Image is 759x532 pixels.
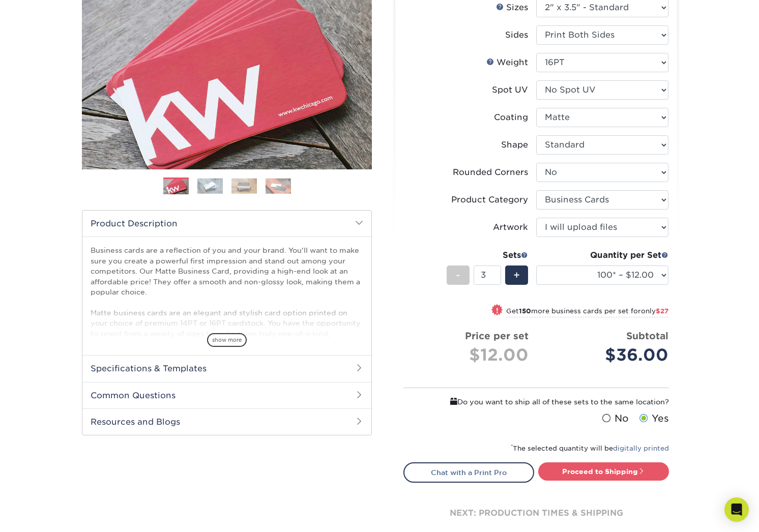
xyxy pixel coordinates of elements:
label: No [600,411,629,426]
div: Weight [486,56,528,69]
span: - [456,268,460,283]
div: Rounded Corners [453,166,528,179]
h2: Specifications & Templates [82,355,371,381]
h2: Resources and Blogs [82,408,371,435]
img: Business Cards 02 [197,178,223,194]
div: Shape [501,139,528,151]
div: $12.00 [412,343,529,367]
a: digitally printed [613,445,669,452]
img: Business Cards 01 [163,174,189,199]
div: Coating [494,111,528,124]
strong: Price per set [465,330,529,341]
span: + [513,268,520,283]
span: show more [207,333,247,347]
div: Product Category [451,194,528,206]
img: Business Cards 03 [231,178,257,194]
strong: 150 [519,307,531,315]
h2: Common Questions [82,382,371,408]
div: Do you want to ship all of these sets to the same location? [403,396,669,407]
small: The selected quantity will be [511,445,669,452]
div: Sizes [496,2,528,14]
div: Sides [505,29,528,41]
a: Chat with a Print Pro [403,462,534,483]
span: only [641,307,668,315]
div: Sets [447,249,528,261]
div: Artwork [493,221,528,233]
small: Get more business cards per set for [506,307,668,317]
h2: Product Description [82,211,371,237]
span: ! [496,305,499,316]
div: Quantity per Set [536,249,668,261]
a: Proceed to Shipping [538,462,669,481]
label: Yes [637,411,669,426]
strong: Subtotal [626,330,668,341]
span: $27 [656,307,668,315]
div: Open Intercom Messenger [724,497,749,522]
img: Business Cards 04 [266,178,291,194]
p: Business cards are a reflection of you and your brand. You'll want to make sure you create a powe... [91,245,363,390]
div: Spot UV [492,84,528,96]
div: $36.00 [544,343,668,367]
